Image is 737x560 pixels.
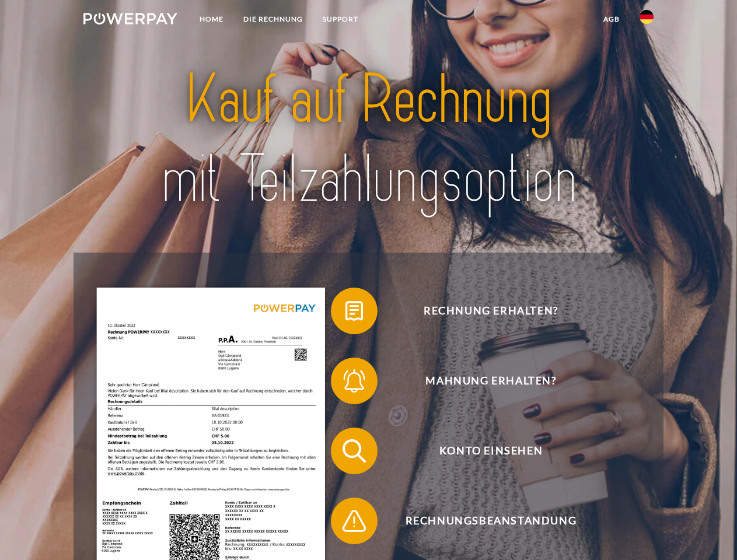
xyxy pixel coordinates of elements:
button: Konto einsehen [331,428,634,474]
img: title-powerpay_de.svg [111,56,626,223]
img: de [640,10,654,24]
button: Mahnung erhalten? [331,358,634,404]
img: qb_bell.svg [340,366,369,395]
span: Konto einsehen [348,428,634,474]
img: qb_search.svg [340,436,369,466]
a: SUPPORT [313,9,368,30]
span: Mahnung erhalten? [348,358,634,404]
a: DIE RECHNUNG [233,9,313,30]
span: Rechnungsbeanstandung [348,498,634,544]
a: Home [190,9,233,30]
button: Rechnungsbeanstandung [331,498,634,544]
img: qb_warning.svg [340,506,369,535]
img: qb_bill.svg [340,296,369,325]
a: agb [593,9,630,30]
button: Rechnung erhalten? [331,288,634,334]
img: logo-powerpay-white.svg [83,13,177,24]
span: Rechnung erhalten? [348,288,634,334]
